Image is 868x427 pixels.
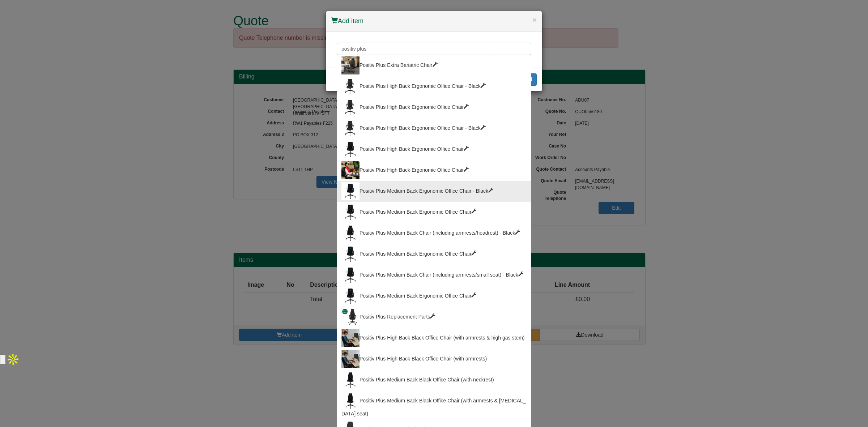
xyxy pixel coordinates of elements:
div: Positiv Plus Medium Back Black Office Chair (with armrests & [MEDICAL_DATA] seat) [341,392,527,417]
div: Positiv Plus Medium Back Black Office Chair (with neckrest) [341,371,527,389]
img: 01_4.jpg [341,98,359,116]
div: Positiv Plus High Back Ergonomic Office Chair [341,140,527,158]
img: postiv-plus-medium-back_black_front_neckrest-1.jpg [341,371,359,389]
div: Positiv Plus High Back Ergonomic Office Chair - Black [341,77,527,95]
img: positiv-plus-high-back-black-lifestyle-7_2.jpg [341,161,359,179]
img: postiv-plus-medium-back_black_front_neckrest_3.jpg [341,224,359,242]
img: positiv-plus-high-back-black-lifestyle-3_1_1_1.jpg [341,350,359,368]
img: positiv-plus-high-back-black-lifestyle-3_1_1_1.jpg [341,329,359,347]
img: postiv-plus-medium-back_black_front_8.jpg [341,245,359,263]
div: Positiv Plus High Back Ergonomic Office Chair [341,98,527,116]
img: Apollo [6,352,20,367]
div: Positiv Plus High Back Black Office Chair (with armrests & high gas stem) [341,329,527,347]
img: postiv-plus-medium-back_black_front_1.jpg [341,182,359,200]
img: postiv-plus-medium-back_black_front_8_1.jpg [341,140,359,158]
div: Positiv Plus High Back Black Office Chair (with armrests) [341,350,527,368]
img: 01_5_1.jpg [341,119,359,137]
div: Positiv Plus High Back Ergonomic Office Chair - Black [341,119,527,137]
div: Positiv Plus High Back Ergonomic Office Chair [341,161,527,179]
div: Positiv Plus Medium Back Chair (including armrests/headrest) - Black [341,224,527,242]
img: positiv-plus-spare-parts-new.jpg [341,308,359,326]
img: postiv-plus-medium-back_black_front_2.jpg [341,266,359,284]
div: Positiv Plus Medium Back Chair (including armrests/small seat) - Black [341,266,527,284]
button: × [532,16,537,24]
img: positiv-plus-extra-lifestyle.jpg [341,56,359,74]
img: postiv-plus-medium-back_black_front.jpg [341,287,359,305]
img: postiv-plus-medium-back_black_front_neckrest-1.jpg [341,392,359,410]
input: Search for a product [337,43,531,55]
img: 01_5.jpg [341,77,359,95]
img: postiv-plus-medium-back_black_front_4.jpg [341,203,359,221]
div: Positiv Plus Medium Back Ergonomic Office Chair [341,245,527,263]
div: Positiv Plus Replacement Parts [341,308,527,326]
div: Positiv Plus Medium Back Ergonomic Office Chair - Black [341,182,527,200]
div: Positiv Plus Medium Back Ergonomic Office Chair [341,287,527,305]
div: Positiv Plus Medium Back Ergonomic Office Chair [341,203,527,221]
div: Positiv Plus Extra Bariatric Chair [341,56,527,74]
h4: Add item [331,17,537,26]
